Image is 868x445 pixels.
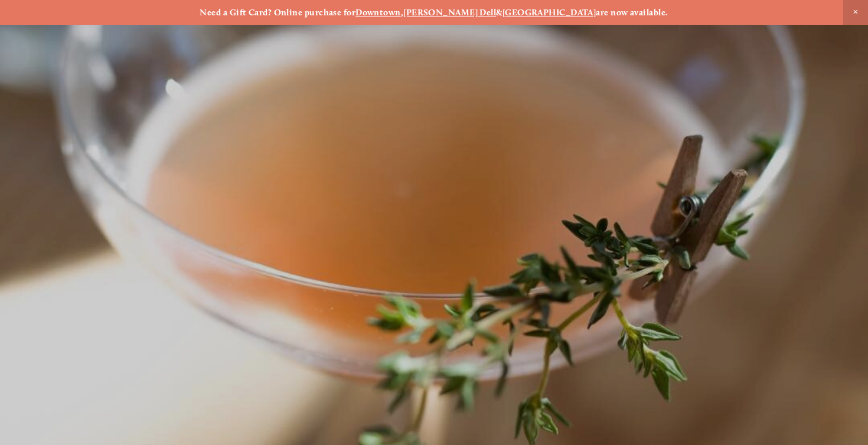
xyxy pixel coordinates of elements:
strong: & [496,7,502,18]
a: Downtown [355,7,401,18]
a: [GEOGRAPHIC_DATA] [502,7,596,18]
a: [PERSON_NAME] Dell [403,7,496,18]
strong: Need a Gift Card? Online purchase for [200,7,355,18]
strong: , [401,7,403,18]
strong: are now available. [596,7,668,18]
